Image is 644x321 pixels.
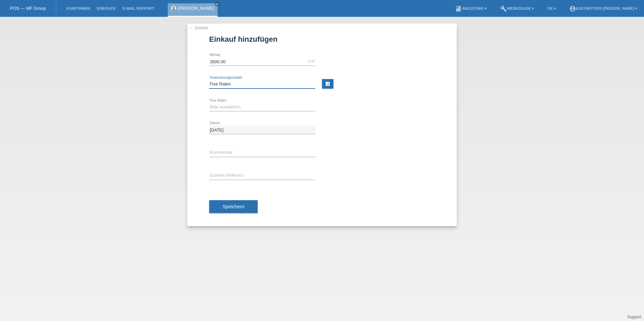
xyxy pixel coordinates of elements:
[178,6,214,11] a: [PERSON_NAME]
[322,79,333,88] a: calculate
[215,2,220,6] a: close
[63,6,93,10] a: Kund*innen
[569,5,576,12] i: account_circle
[93,6,119,10] a: Einkäufe
[455,5,462,12] i: book
[189,25,208,30] a: ← Zurück
[308,59,315,63] div: CHF
[209,200,258,213] button: Speichern
[10,6,46,11] a: POS — MF Group
[209,35,435,43] h1: Einkauf hinzufügen
[119,6,158,10] a: E-Mail Support
[627,315,641,319] a: Support
[566,6,641,10] a: account_circleEasymotors [PERSON_NAME] ▾
[223,204,244,209] span: Speichern
[325,81,330,86] i: calculate
[497,6,538,10] a: buildWerkzeuge ▾
[500,5,507,12] i: build
[216,2,219,6] i: close
[452,6,490,10] a: bookAnleitung ▾
[544,6,559,10] a: DE ▾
